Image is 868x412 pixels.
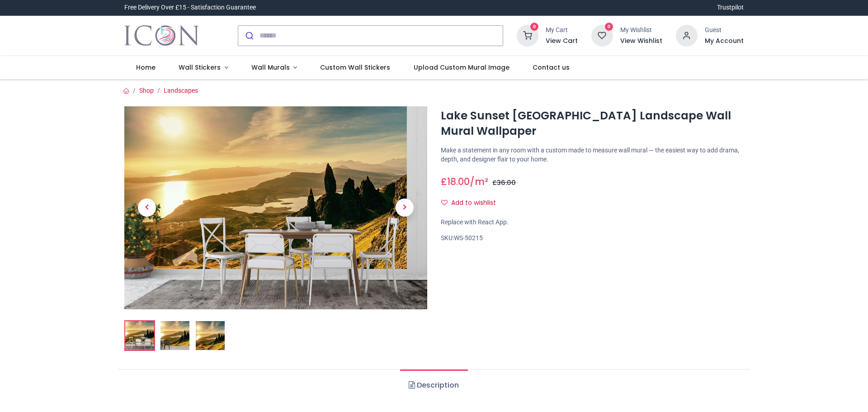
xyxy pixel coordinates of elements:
[705,37,744,46] a: My Account
[530,23,539,31] sup: 0
[124,137,170,279] a: Previous
[546,37,578,46] a: View Cart
[124,23,199,48] img: Icon Wall Stickers
[160,321,189,350] img: WS-50215-02
[179,63,221,72] span: Wall Stickers
[441,146,744,164] p: Make a statement in any room with a custom made to measure wall mural — the easiest way to add dr...
[441,199,448,206] i: Add to wishlist
[136,63,156,72] span: Home
[251,63,290,72] span: Wall Murals
[164,87,198,94] a: Landscapes
[717,3,744,12] a: Trustpilot
[124,23,199,48] a: Logo of Icon Wall Stickers
[441,218,744,227] div: Replace with React App.
[320,63,390,72] span: Custom Wall Stickers
[454,234,483,242] span: WS-50215
[605,23,613,31] sup: 0
[447,175,470,188] span: 18.00
[492,178,516,187] span: £
[705,26,744,35] div: Guest
[167,56,240,80] a: Wall Stickers
[620,37,662,46] a: View Wishlist
[382,137,427,279] a: Next
[533,63,570,72] span: Contact us
[441,108,744,139] h1: Lake Sunset [GEOGRAPHIC_DATA] Landscape Wall Mural Wallpaper
[124,3,256,12] div: Free Delivery Over £15 - Satisfaction Guarantee
[620,26,662,35] div: My Wishlist
[240,56,309,80] a: Wall Murals
[196,321,225,350] img: WS-50215-03
[138,199,156,217] span: Previous
[400,369,467,401] a: Description
[124,106,427,309] img: Lake Sunset Scotland Landscape Wall Mural Wallpaper
[497,178,516,187] span: 36.00
[441,175,470,188] span: £
[125,321,154,350] img: Lake Sunset Scotland Landscape Wall Mural Wallpaper
[441,234,744,243] div: SKU:
[414,63,509,72] span: Upload Custom Mural Image
[139,87,154,94] a: Shop
[470,175,488,188] span: /m²
[546,26,578,35] div: My Cart
[396,199,414,217] span: Next
[441,195,504,211] button: Add to wishlistAdd to wishlist
[591,31,613,38] a: 0
[517,31,538,38] a: 0
[238,26,259,46] button: Submit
